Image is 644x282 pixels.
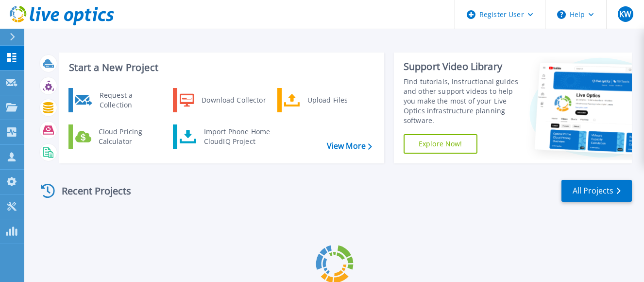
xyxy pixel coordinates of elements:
[69,62,372,73] h3: Start a New Project
[37,179,144,203] div: Recent Projects
[95,90,166,110] div: Request a Collection
[197,90,270,110] div: Download Collector
[404,77,522,125] div: Find tutorials, instructional guides and other support videos to help you make the most of your L...
[303,90,374,110] div: Upload Files
[68,124,168,149] a: Cloud Pricing Calculator
[561,180,632,202] a: All Projects
[199,127,275,146] div: Import Phone Home CloudIQ Project
[173,88,272,112] a: Download Collector
[619,10,631,18] span: KW
[327,141,372,151] a: View More
[94,127,166,146] div: Cloud Pricing Calculator
[68,88,168,112] a: Request a Collection
[404,60,522,73] div: Support Video Library
[277,88,377,112] a: Upload Files
[404,134,477,154] a: Explore Now!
